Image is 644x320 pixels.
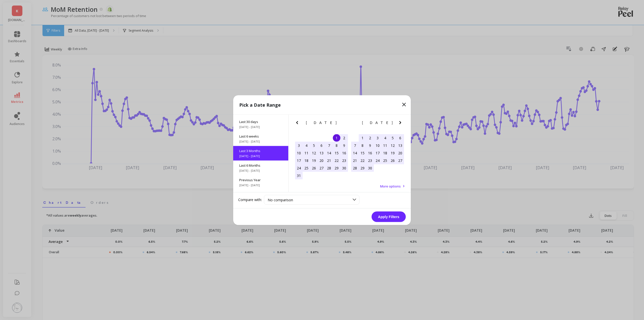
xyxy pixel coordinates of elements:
[239,163,282,167] span: Last 6 Months
[359,157,366,164] div: Choose Monday, September 22nd, 2025
[333,164,340,172] div: Choose Friday, August 29th, 2025
[366,149,374,157] div: Choose Tuesday, September 16th, 2025
[303,149,310,157] div: Choose Monday, August 11th, 2025
[325,149,333,157] div: Choose Thursday, August 14th, 2025
[239,177,282,182] span: Previous Year
[295,142,303,149] div: Choose Sunday, August 3rd, 2025
[389,142,396,149] div: Choose Friday, September 12th, 2025
[340,134,348,142] div: Choose Saturday, August 2nd, 2025
[389,149,396,157] div: Choose Friday, September 19th, 2025
[268,197,293,202] span: No comparison
[396,157,404,164] div: Choose Saturday, September 27th, 2025
[340,157,348,164] div: Choose Saturday, August 23rd, 2025
[295,172,303,179] div: Choose Sunday, August 31st, 2025
[396,142,404,149] div: Choose Saturday, September 13th, 2025
[381,149,389,157] div: Choose Thursday, September 18th, 2025
[359,149,366,157] div: Choose Monday, September 15th, 2025
[239,125,282,129] span: [DATE] - [DATE]
[318,157,325,164] div: Choose Wednesday, August 20th, 2025
[389,157,396,164] div: Choose Friday, September 26th, 2025
[333,134,340,142] div: Choose Friday, August 1st, 2025
[333,157,340,164] div: Choose Friday, August 22nd, 2025
[303,157,310,164] div: Choose Monday, August 18th, 2025
[359,164,366,172] div: Choose Monday, September 29th, 2025
[389,134,396,142] div: Choose Friday, September 5th, 2025
[318,164,325,172] div: Choose Wednesday, August 27th, 2025
[341,119,349,127] button: Next Month
[351,134,404,172] div: month 2025-09
[325,142,333,149] div: Choose Thursday, August 7th, 2025
[381,142,389,149] div: Choose Thursday, September 11th, 2025
[366,157,374,164] div: Choose Tuesday, September 23rd, 2025
[381,157,389,164] div: Choose Thursday, September 25th, 2025
[239,183,282,187] span: [DATE] - [DATE]
[397,119,405,127] button: Next Month
[303,142,310,149] div: Choose Monday, August 4th, 2025
[295,157,303,164] div: Choose Sunday, August 17th, 2025
[351,149,359,157] div: Choose Sunday, September 14th, 2025
[340,142,348,149] div: Choose Saturday, August 9th, 2025
[310,164,318,172] div: Choose Tuesday, August 26th, 2025
[239,101,281,108] p: Pick a Date Range
[294,119,302,127] button: Previous Month
[239,139,282,143] span: [DATE] - [DATE]
[325,164,333,172] div: Choose Thursday, August 28th, 2025
[295,149,303,157] div: Choose Sunday, August 10th, 2025
[396,149,404,157] div: Choose Saturday, September 20th, 2025
[333,142,340,149] div: Choose Friday, August 8th, 2025
[310,142,318,149] div: Choose Tuesday, August 5th, 2025
[306,120,337,124] span: [DATE]
[350,119,358,127] button: Previous Month
[380,184,401,188] span: More options
[366,142,374,149] div: Choose Tuesday, September 9th, 2025
[238,197,262,202] label: Compare with:
[295,134,348,179] div: month 2025-08
[366,164,374,172] div: Choose Tuesday, September 30th, 2025
[381,134,389,142] div: Choose Thursday, September 4th, 2025
[333,149,340,157] div: Choose Friday, August 15th, 2025
[303,164,310,172] div: Choose Monday, August 25th, 2025
[318,149,325,157] div: Choose Wednesday, August 13th, 2025
[396,134,404,142] div: Choose Saturday, September 6th, 2025
[239,168,282,172] span: [DATE] - [DATE]
[374,134,381,142] div: Choose Wednesday, September 3rd, 2025
[239,154,282,158] span: [DATE] - [DATE]
[310,149,318,157] div: Choose Tuesday, August 12th, 2025
[374,142,381,149] div: Choose Wednesday, September 10th, 2025
[325,157,333,164] div: Choose Thursday, August 21st, 2025
[374,149,381,157] div: Choose Wednesday, September 17th, 2025
[239,119,282,124] span: Last 30 days
[340,164,348,172] div: Choose Saturday, August 30th, 2025
[318,142,325,149] div: Choose Wednesday, August 6th, 2025
[359,134,366,142] div: Choose Monday, September 1st, 2025
[372,211,406,222] button: Apply Filters
[362,120,393,124] span: [DATE]
[295,164,303,172] div: Choose Sunday, August 24th, 2025
[351,164,359,172] div: Choose Sunday, September 28th, 2025
[366,134,374,142] div: Choose Tuesday, September 2nd, 2025
[359,142,366,149] div: Choose Monday, September 8th, 2025
[351,157,359,164] div: Choose Sunday, September 21st, 2025
[340,149,348,157] div: Choose Saturday, August 16th, 2025
[374,157,381,164] div: Choose Wednesday, September 24th, 2025
[239,134,282,138] span: Last 6 weeks
[310,157,318,164] div: Choose Tuesday, August 19th, 2025
[239,148,282,153] span: Last 3 Months
[351,142,359,149] div: Choose Sunday, September 7th, 2025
